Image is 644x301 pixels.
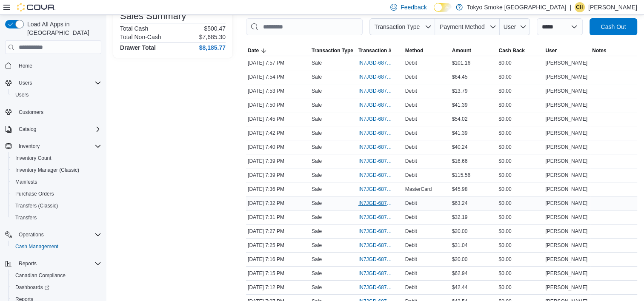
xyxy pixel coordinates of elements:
button: IN7JGD-6878944 [358,282,402,292]
button: Transaction Type [310,45,357,56]
span: IN7JGD-6879111 [358,144,393,150]
span: [PERSON_NAME] [545,144,587,150]
span: [PERSON_NAME] [545,88,587,94]
p: [PERSON_NAME] [588,2,637,12]
p: Tokyo Smoke [GEOGRAPHIC_DATA] [467,2,567,12]
span: Dashboards [15,284,49,291]
span: [PERSON_NAME] [545,242,587,249]
span: IN7JGD-6879054 [358,200,393,207]
button: Notes [590,45,637,56]
span: Customers [19,109,43,116]
span: Debit [405,60,417,66]
span: Debit [405,74,417,80]
span: Amount [452,47,471,54]
span: Debit [405,270,417,277]
p: Sale [312,102,322,108]
span: Reports [15,258,101,269]
span: Debit [405,172,417,179]
span: [PERSON_NAME] [545,74,587,80]
p: Sale [312,158,322,165]
div: [DATE] 7:39 PM [246,170,310,180]
p: Sale [312,88,322,94]
button: IN7JGD-6879118 [358,128,402,138]
p: Sale [312,186,322,193]
button: IN7JGD-6879027 [358,226,402,236]
button: Transaction # [357,45,404,56]
button: IN7JGD-6878952 [358,268,402,278]
div: [DATE] 7:50 PM [246,100,310,110]
span: Debit [405,102,417,108]
p: Sale [312,284,322,291]
span: Debit [405,228,417,235]
button: Operations [2,229,105,241]
p: Sale [312,144,322,150]
span: User [545,47,557,54]
span: [PERSON_NAME] [545,256,587,263]
div: [DATE] 7:31 PM [246,212,310,222]
div: $0.00 [497,86,544,96]
span: [PERSON_NAME] [545,214,587,221]
span: Manifests [12,177,101,187]
div: $0.00 [497,240,544,250]
button: IN7JGD-6879098 [358,170,402,180]
button: Date [246,45,310,56]
span: $41.39 [452,130,468,136]
span: $32.19 [452,214,468,221]
span: Users [15,78,101,88]
p: Sale [312,242,322,249]
a: Inventory Manager (Classic) [12,165,83,175]
p: Sale [312,116,322,122]
span: Transfers [12,213,101,223]
span: IN7JGD-6879118 [358,130,393,136]
span: MasterCard [405,186,432,193]
span: Feedback [401,3,426,11]
span: Operations [19,231,44,238]
span: [PERSON_NAME] [545,186,587,193]
a: Transfers (Classic) [12,201,61,211]
div: [DATE] 7:16 PM [246,254,310,264]
p: Sale [312,270,322,277]
button: Manifests [9,176,105,188]
p: Sale [312,256,322,263]
span: IN7JGD-6879013 [358,242,393,249]
span: Transfers [15,214,37,221]
span: $20.00 [452,256,468,263]
div: $0.00 [497,184,544,194]
button: IN7JGD-6879101 [358,156,402,166]
a: Dashboards [12,282,53,292]
a: Dashboards [9,281,105,293]
button: Method [404,45,450,56]
a: Purchase Orders [12,189,57,199]
h6: Total Cash [120,25,148,32]
button: Cash Back [497,45,544,56]
span: $40.24 [452,144,468,150]
span: $64.45 [452,74,468,80]
span: $45.98 [452,186,468,193]
span: Purchase Orders [15,190,54,197]
div: $0.00 [497,226,544,236]
span: Transfers (Classic) [15,202,58,209]
div: [DATE] 7:25 PM [246,240,310,250]
span: Payment Method [440,23,485,30]
span: Customers [15,107,101,117]
p: Sale [312,172,322,179]
span: [PERSON_NAME] [545,130,587,136]
span: [PERSON_NAME] [545,284,587,291]
button: IN7JGD-6879127 [358,114,402,124]
button: Reports [2,258,105,270]
span: Inventory [19,143,40,150]
span: Users [15,91,29,98]
button: Operations [15,230,47,240]
span: CH [576,2,583,12]
div: [DATE] 7:39 PM [246,156,310,166]
button: Customers [2,106,105,118]
div: $0.00 [497,254,544,264]
span: IN7JGD-6878944 [358,284,393,291]
span: Inventory Manager (Classic) [12,165,101,175]
button: Reports [15,258,40,269]
span: Debit [405,144,417,150]
span: [PERSON_NAME] [545,102,587,108]
span: Inventory [15,141,101,151]
span: Debit [405,214,417,221]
